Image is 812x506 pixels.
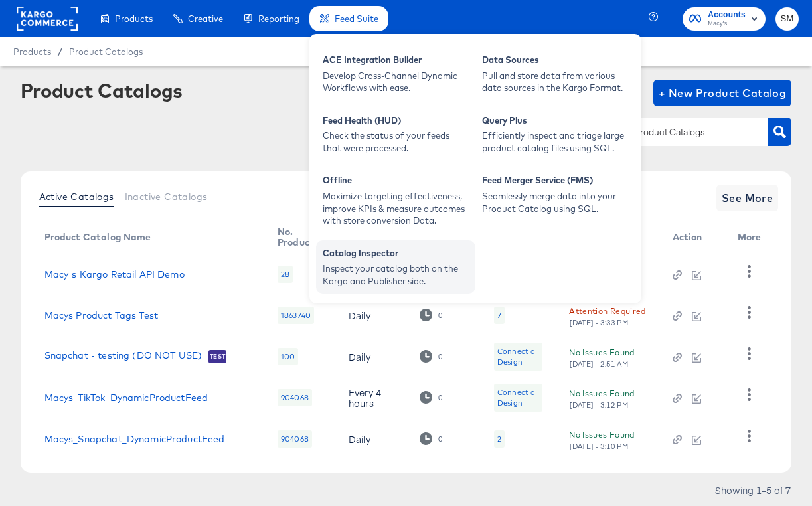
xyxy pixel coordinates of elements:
[44,310,158,321] a: Macys Product Tags Test
[708,8,746,22] span: Accounts
[494,384,542,412] div: Connect a Design
[69,46,143,57] a: Product Catalogs
[775,7,799,31] button: SM
[338,377,409,418] td: Every 4 hours
[497,310,501,321] div: 7
[115,13,153,24] span: Products
[569,318,629,327] div: [DATE] - 3:33 PM
[662,222,727,254] th: Action
[569,304,645,318] div: Attention Required
[683,7,766,31] button: AccountsMacy's
[494,343,542,371] div: Connect a Design
[39,191,114,202] span: Active Catalogs
[420,391,443,404] div: 0
[438,434,443,444] div: 0
[722,189,773,207] span: See More
[494,430,505,448] div: 2
[659,84,787,102] span: + New Product Catalog
[258,13,299,24] span: Reporting
[335,13,378,24] span: Feed Suite
[278,389,312,406] div: 904068
[494,307,505,324] div: 7
[278,266,293,283] div: 28
[497,346,539,367] div: Connect a Design
[438,393,443,402] div: 0
[338,336,409,377] td: Daily
[338,418,409,460] td: Daily
[420,350,443,363] div: 0
[497,387,539,408] div: Connect a Design
[420,432,443,445] div: 0
[51,46,69,57] span: /
[438,352,443,361] div: 0
[44,392,208,403] a: Macys_TikTok_DynamicProductFeed
[708,19,746,29] span: Macy's
[13,46,51,57] span: Products
[716,185,779,211] button: See More
[569,304,645,327] button: Attention Required[DATE] - 3:33 PM
[781,11,793,27] span: SM
[420,309,443,321] div: 0
[714,485,791,495] div: Showing 1–5 of 7
[278,307,314,324] div: 1863740
[44,350,203,363] a: Snapchat - testing (DO NOT USE)
[438,311,443,320] div: 0
[278,430,312,448] div: 904068
[727,222,777,254] th: More
[44,232,151,242] div: Product Catalog Name
[188,13,223,24] span: Creative
[44,434,225,444] a: Macys_Snapchat_DynamicProductFeed
[653,80,792,106] button: + New Product Catalog
[601,125,742,140] input: Search Product Catalogs
[497,434,501,444] div: 2
[21,80,183,101] div: Product Catalogs
[278,226,322,248] div: No. Products
[278,348,298,365] div: 100
[44,269,185,280] a: Macy's Kargo Retail API Demo
[338,295,409,336] td: Daily
[125,191,208,202] span: Inactive Catalogs
[208,351,226,362] span: Test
